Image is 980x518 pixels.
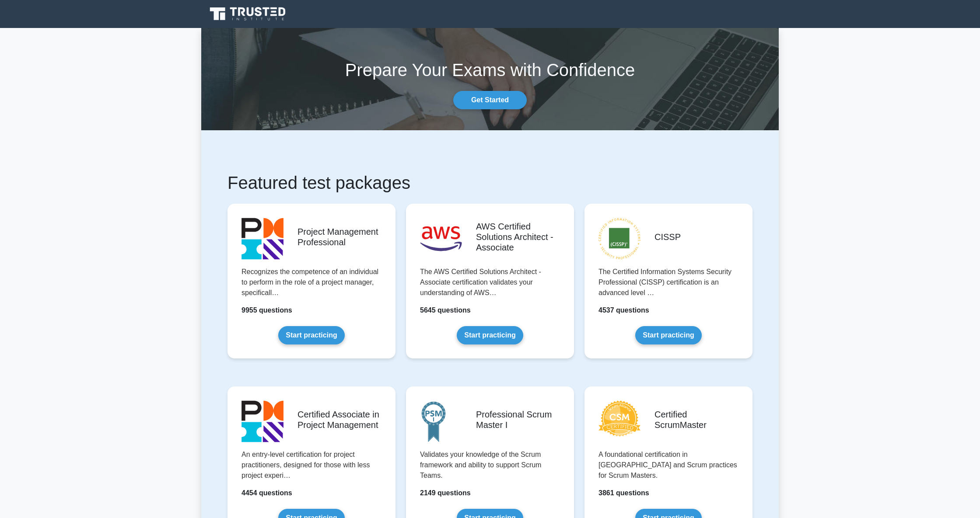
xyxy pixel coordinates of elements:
a: Get Started [453,91,527,109]
a: Start practicing [457,326,523,344]
a: Start practicing [278,326,344,344]
h1: Prepare Your Exams with Confidence [201,59,779,80]
h1: Featured test packages [227,172,752,193]
a: Start practicing [635,326,701,344]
